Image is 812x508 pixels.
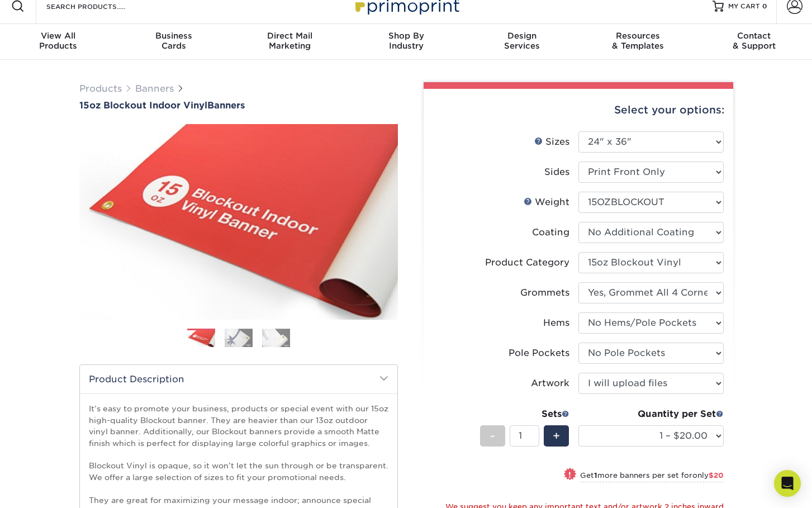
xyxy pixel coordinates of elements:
[553,428,560,444] span: +
[232,24,348,60] a: Direct MailMarketing
[580,31,696,51] div: & Templates
[762,2,767,10] span: 0
[79,83,122,94] a: Products
[594,471,597,479] strong: 1
[531,377,569,390] div: Artwork
[79,100,207,111] span: 15oz Blockout Indoor Vinyl
[728,2,760,11] span: MY CART
[490,428,495,444] span: -
[580,471,724,482] small: Get more banners per set for
[520,286,569,300] div: Grommets
[232,31,348,51] div: Marketing
[544,165,569,179] div: Sides
[116,24,232,60] a: BusinessCards
[464,31,580,41] span: Design
[580,24,696,60] a: Resources& Templates
[80,365,397,393] h2: Product Description
[262,329,290,348] img: Banners 03
[187,329,215,349] img: Banners 01
[534,135,569,149] div: Sizes
[116,31,232,41] span: Business
[774,470,801,497] div: Open Intercom Messenger
[225,329,253,348] img: Banners 02
[79,100,398,111] h1: Banners
[568,469,571,481] span: !
[464,24,580,60] a: DesignServices
[580,31,696,41] span: Resources
[79,100,398,111] a: 15oz Blockout Indoor VinylBanners
[696,24,812,60] a: Contact& Support
[433,89,724,131] div: Select your options:
[232,31,348,41] span: Direct Mail
[524,196,569,209] div: Weight
[485,256,569,269] div: Product Category
[696,31,812,41] span: Contact
[709,471,724,479] span: $20
[348,24,464,60] a: Shop ByIndustry
[464,31,580,51] div: Services
[348,31,464,41] span: Shop By
[543,316,569,330] div: Hems
[532,226,569,239] div: Coating
[578,407,724,421] div: Quantity per Set
[116,31,232,51] div: Cards
[135,83,174,94] a: Banners
[480,407,569,421] div: Sets
[696,31,812,51] div: & Support
[509,346,569,360] div: Pole Pockets
[692,471,724,479] span: only
[79,112,398,332] img: 15oz Blockout Indoor Vinyl 01
[348,31,464,51] div: Industry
